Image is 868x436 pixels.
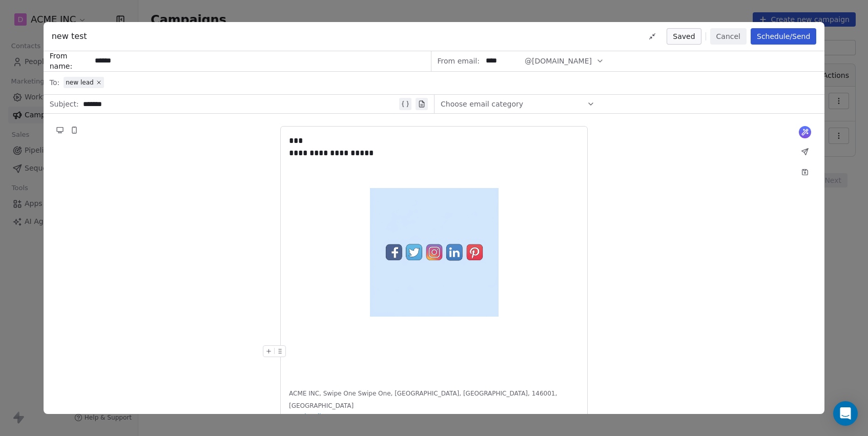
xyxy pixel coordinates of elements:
button: Cancel [710,28,747,45]
div: Open Intercom Messenger [833,401,858,426]
span: From email: [438,56,480,66]
span: Choose email category [441,99,523,109]
button: Schedule/Send [751,28,816,45]
span: new lead [66,78,94,87]
span: Subject: [50,99,79,112]
button: Saved [667,28,701,45]
span: To: [50,77,59,88]
span: new test [52,30,87,43]
span: From name: [50,51,91,71]
span: @[DOMAIN_NAME] [525,56,592,67]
